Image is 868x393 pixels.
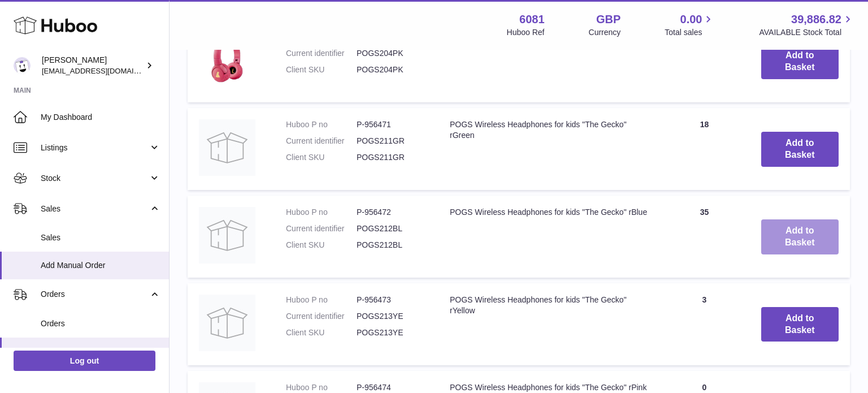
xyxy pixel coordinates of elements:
span: Total sales [665,27,715,38]
td: POGS Wireless Headphones for kids "The Gecko" rYellow [439,283,659,365]
span: My Dashboard [41,112,160,123]
dt: Huboo P no [286,295,357,305]
dt: Current identifier [286,311,357,322]
dd: POGS204PK [357,64,427,75]
dt: Current identifier [286,223,357,234]
div: Huboo Ref [507,27,545,38]
span: Listings [41,142,149,153]
dt: Current identifier [286,48,357,59]
td: POGS Wireless Headphones for kids "The Gecko" rGreen [439,108,659,190]
dd: POGS212BL [357,223,427,234]
td: 3 [659,283,750,365]
dd: POGS212BL [357,240,427,251]
span: Sales [41,204,149,214]
span: Orders [41,289,149,300]
td: POGS Wireless Headphones for kids "The Gecko" rBlue [439,196,659,278]
dd: P-956472 [357,207,427,218]
dd: POGS213YE [357,327,427,338]
dt: Huboo P no [286,119,357,130]
div: Currency [589,27,621,38]
dd: POGS213YE [357,311,427,322]
dd: P-956473 [357,295,427,305]
td: 18 [659,108,750,190]
dt: Client SKU [286,64,357,75]
dt: Current identifier [286,136,357,146]
span: [EMAIL_ADDRESS][DOMAIN_NAME] [42,66,166,75]
dt: Client SKU [286,327,357,338]
a: 39,886.82 AVAILABLE Stock Total [759,12,854,38]
a: 0.00 Total sales [665,12,715,38]
strong: GBP [596,12,620,27]
td: The Gecko Pink [439,20,659,102]
button: Add to Basket [761,219,839,254]
span: Sales [41,232,160,243]
span: 39,886.82 [791,12,841,27]
td: 35 [659,196,750,278]
span: Orders [41,318,160,329]
dt: Client SKU [286,152,357,163]
dt: Huboo P no [286,207,357,218]
img: The Gecko Pink [199,32,255,88]
button: Add to Basket [761,44,839,79]
dt: Client SKU [286,240,357,251]
dd: P-956471 [357,119,427,130]
dd: POGS204PK [357,48,427,59]
dt: Huboo P no [286,382,357,393]
img: hello@pogsheadphones.com [14,57,31,74]
span: AVAILABLE Stock Total [759,27,854,38]
span: Add Manual Order [41,260,160,271]
img: POGS Wireless Headphones for kids "The Gecko" rGreen [199,119,255,176]
dd: POGS211GR [357,136,427,146]
dd: POGS211GR [357,152,427,163]
button: Add to Basket [761,307,839,342]
img: POGS Wireless Headphones for kids "The Gecko" rBlue [199,207,255,264]
a: Log out [14,351,155,371]
strong: 6081 [519,12,545,27]
dd: P-956474 [357,382,427,393]
span: 0.00 [680,12,702,27]
div: [PERSON_NAME] [42,55,144,76]
img: POGS Wireless Headphones for kids "The Gecko" rYellow [199,295,255,351]
span: Add Manual Order [41,346,160,357]
span: Stock [41,173,149,184]
td: 4 [659,20,750,102]
button: Add to Basket [761,132,839,167]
